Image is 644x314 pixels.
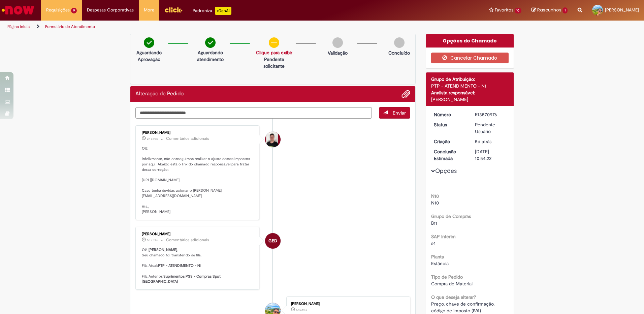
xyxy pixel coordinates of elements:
textarea: Digite sua mensagem aqui... [135,107,372,119]
p: Concluído [388,50,410,56]
p: Aguardando Aprovação [133,49,165,63]
a: Página inicial [7,24,31,29]
div: [PERSON_NAME] [291,302,403,306]
span: 10 [515,8,522,13]
img: click_logo_yellow_360x200.png [164,5,183,15]
p: Validação [328,50,348,56]
img: img-circle-grey.png [394,37,405,48]
span: Rascunhos [537,7,561,13]
span: N10 [431,200,439,206]
b: O que deseja alterar? [431,294,476,300]
time: 30/09/2025 14:17:08 [147,137,158,141]
div: R13570976 [475,111,506,118]
a: Clique para exibir [256,50,292,56]
div: Padroniza [193,7,231,15]
b: Planta [431,254,444,260]
span: 9 [71,8,77,13]
b: Tipo de Pedido [431,274,463,280]
span: [PERSON_NAME] [605,7,639,13]
img: circle-minus.png [269,37,279,48]
small: Comentários adicionais [166,237,209,243]
p: Olá! Infelizmente, não conseguimos realizar o ajuste desses impostos por aqui. Abaixo está o link... [142,146,254,215]
span: 1 [562,7,568,13]
span: 5d atrás [475,138,491,145]
span: 5d atrás [147,238,158,242]
img: ServiceNow [1,3,35,17]
button: Adicionar anexos [401,90,410,98]
span: 2h atrás [147,137,158,141]
span: Despesas Corporativas [87,7,134,13]
span: GED [268,233,277,249]
span: Enviar [393,110,406,116]
b: SAP Interim [431,233,456,240]
div: Pendente Usuário [475,121,506,135]
b: [PERSON_NAME] [149,247,177,252]
span: Preço, chave de confirmação, código de imposto (IVA) [431,301,496,314]
span: s4 [431,240,436,246]
time: 26/09/2025 14:58:44 [147,238,158,242]
button: Cancelar Chamado [431,53,509,63]
p: Olá, , Seu chamado foi transferido de fila. Fila Atual: Fila Anterior: [142,247,254,284]
img: check-circle-green.png [144,37,154,48]
div: PTP - ATENDIMENTO - N1 [431,83,509,89]
div: 26/09/2025 14:54:19 [475,138,506,145]
a: Formulário de Atendimento [45,24,95,29]
time: 26/09/2025 14:54:19 [475,138,491,145]
div: Analista responsável: [431,89,509,96]
dt: Criação [429,138,470,145]
div: [PERSON_NAME] [142,232,254,236]
span: B11 [431,220,437,226]
a: Rascunhos [532,7,568,13]
b: N10 [431,193,439,199]
small: Comentários adicionais [166,136,209,142]
b: PTP - ATENDIMENTO - N1 [158,263,201,268]
div: Opções do Chamado [426,34,514,48]
div: Matheus Henrique Drudi [265,132,281,147]
span: Estância [431,260,449,266]
dt: Status [429,121,470,128]
div: Grupo de Atribuição: [431,76,509,83]
span: Favoritos [495,7,513,13]
dt: Número [429,111,470,118]
p: Aguardando atendimento [194,49,226,63]
div: [PERSON_NAME] [431,96,509,103]
dt: Conclusão Estimada [429,148,470,162]
time: 26/09/2025 14:54:11 [296,308,307,312]
span: More [144,7,154,13]
span: Compra de Material [431,281,473,287]
img: img-circle-grey.png [332,37,343,48]
b: Suprimentos PSS - Compras Spot [GEOGRAPHIC_DATA] [142,274,222,284]
div: Gabriele Estefane Da Silva [265,233,281,249]
p: Pendente solicitante [256,56,292,69]
b: Grupo de Compras [431,213,471,219]
button: Enviar [379,107,410,119]
h2: Alteração de Pedido Histórico de tíquete [135,91,184,97]
ul: Trilhas de página [5,21,424,33]
div: [DATE] 10:54:22 [475,148,506,162]
span: 5d atrás [296,308,307,312]
div: [PERSON_NAME] [142,131,254,135]
img: check-circle-green.png [205,37,216,48]
p: +GenAi [215,7,231,15]
span: Requisições [46,7,70,13]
